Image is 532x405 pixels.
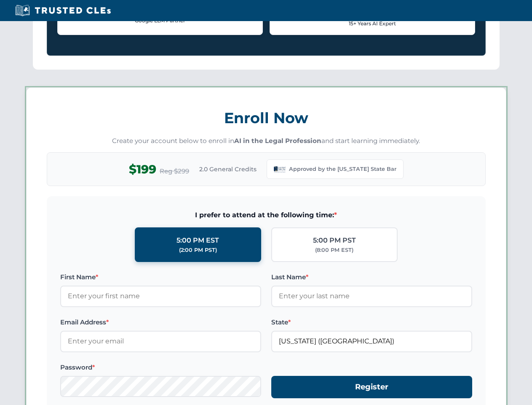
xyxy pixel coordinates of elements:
span: $199 [129,160,156,179]
span: I prefer to attend at the following time: [60,210,472,221]
img: Trusted CLEs [13,4,113,17]
div: 5:00 PM PST [313,235,356,246]
label: First Name [60,272,261,282]
input: Enter your email [60,331,261,352]
span: 2.0 General Credits [199,165,257,174]
div: 5:00 PM EST [176,235,219,246]
input: Enter your last name [271,286,472,307]
input: Louisiana (LA) [271,331,472,352]
div: (2:00 PM PST) [179,246,217,254]
input: Enter your first name [60,286,261,307]
h3: Enroll Now [47,105,486,131]
p: Create your account below to enroll in and start learning immediately. [47,136,486,146]
label: Last Name [271,272,472,282]
label: Password [60,362,261,373]
strong: AI in the Legal Profession [234,137,321,145]
p: 15+ Years AI Expert [277,19,468,27]
div: (8:00 PM EST) [315,246,353,254]
label: State [271,317,472,327]
span: Reg $299 [160,166,189,176]
img: Louisiana State Bar [274,163,286,175]
label: Email Address [60,317,261,327]
span: Approved by the [US_STATE] State Bar [289,165,396,173]
button: Register [271,376,472,398]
